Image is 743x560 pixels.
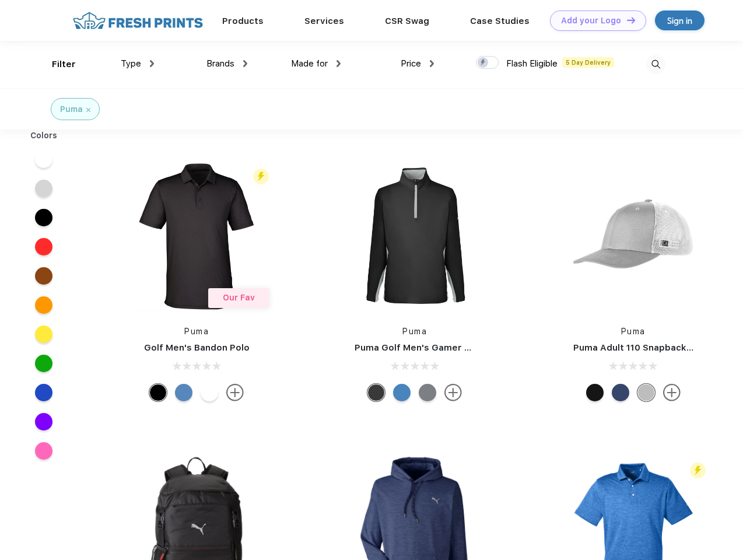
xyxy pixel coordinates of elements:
[562,57,614,68] span: 5 Day Delivery
[60,103,83,116] div: Puma
[121,58,141,69] span: Type
[621,327,646,336] a: Puma
[367,384,385,401] div: Puma Black
[86,108,90,112] img: filter_cancel.svg
[69,10,206,31] img: fo%20logo%202.webp
[253,169,269,184] img: flash_active_toggle.svg
[222,16,264,26] a: Products
[206,58,234,69] span: Brands
[612,384,629,401] div: Peacoat with Qut Shd
[52,58,76,71] div: Filter
[337,60,341,67] img: dropdown.png
[150,60,154,67] img: dropdown.png
[690,463,706,478] img: flash_active_toggle.svg
[291,58,328,69] span: Made for
[663,384,681,401] img: more.svg
[430,60,434,67] img: dropdown.png
[402,327,427,336] a: Puma
[506,58,558,69] span: Flash Eligible
[149,384,167,401] div: Puma Black
[401,58,421,69] span: Price
[655,10,705,30] a: Sign in
[627,17,635,23] img: DT
[223,293,255,302] span: Our Fav
[637,384,655,401] div: Quarry with Brt Whit
[144,342,250,353] a: Golf Men's Bandon Polo
[22,129,66,142] div: Colors
[419,384,436,401] div: Quiet Shade
[119,159,274,314] img: func=resize&h=266
[175,384,192,401] div: Lake Blue
[586,384,604,401] div: Pma Blk with Pma Blk
[201,384,218,401] div: Bright White
[667,14,692,27] div: Sign in
[184,327,209,336] a: Puma
[646,55,665,74] img: desktop_search.svg
[337,159,492,314] img: func=resize&h=266
[243,60,247,67] img: dropdown.png
[561,16,621,26] div: Add your Logo
[304,16,344,26] a: Services
[444,384,462,401] img: more.svg
[556,159,711,314] img: func=resize&h=266
[385,16,429,26] a: CSR Swag
[355,342,539,353] a: Puma Golf Men's Gamer Golf Quarter-Zip
[226,384,244,401] img: more.svg
[393,384,411,401] div: Bright Cobalt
